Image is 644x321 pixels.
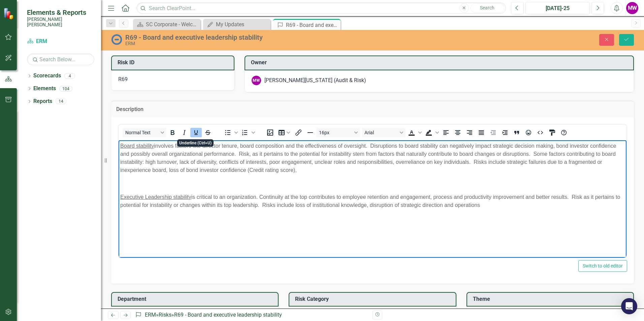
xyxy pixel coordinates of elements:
a: Risks [159,312,171,318]
div: MW [252,76,261,85]
div: [PERSON_NAME][US_STATE] (Audit & Risk) [264,77,366,84]
button: Block Normal Text [123,128,166,137]
div: Open Intercom Messenger [621,298,637,314]
button: Align left [440,128,452,137]
span: R69 [118,76,128,82]
button: Italic [179,128,190,137]
a: My Updates [205,20,269,29]
button: CSS Editor [546,128,558,137]
button: Help [558,128,570,137]
button: Insert/edit link [293,128,304,137]
button: MW [626,2,638,14]
div: Text color Black [406,128,423,137]
span: Search [480,5,494,10]
div: My Updates [216,20,269,29]
button: Table [276,128,292,137]
h3: Description [116,106,629,112]
div: R69 - Board and executive leadership stability [286,21,339,29]
button: Decrease indent [487,128,499,137]
div: Numbered list [239,128,256,137]
button: Horizontal line [304,128,316,137]
button: Align center [452,128,463,137]
h3: Theme [473,296,630,302]
iframe: Rich Text Area [119,140,626,258]
span: Elements & Reports [27,8,94,16]
div: R69 - Board and executive leadership stability [125,34,404,41]
a: ERM [145,312,156,318]
input: Search Below... [27,53,94,65]
button: Insert image [264,128,276,137]
button: Increase indent [499,128,511,137]
div: [DATE]-25 [528,4,587,12]
button: Emojis [523,128,534,137]
h3: Risk ID [118,60,230,66]
div: Bullet list [222,128,239,137]
small: [PERSON_NAME] [PERSON_NAME] [27,16,94,28]
h3: Owner [251,60,630,66]
span: 16px [319,130,352,135]
div: R69 - Board and executive leadership stability [174,312,282,318]
div: Background color Black [423,128,440,137]
h3: Department [118,296,275,302]
div: SC Corporate - Welcome to ClearPoint [146,20,199,29]
button: Search [471,3,504,13]
a: Scorecards [33,72,61,80]
div: 4 [64,73,75,79]
span: Normal Text [125,130,158,135]
button: Blockquote [511,128,522,137]
button: Justify [476,128,487,137]
span: Arial [364,130,397,135]
img: No Information [111,34,122,45]
a: ERM [27,38,94,45]
div: 104 [59,86,72,92]
button: HTML Editor [535,128,546,137]
button: Font size 16px [316,128,360,137]
button: [DATE]-25 [525,2,590,14]
div: ERM [125,41,404,46]
a: Reports [33,98,52,105]
img: ClearPoint Strategy [3,8,15,20]
button: Strikethrough [202,128,214,137]
button: Switch to old editor [578,260,627,272]
button: Underline [190,128,202,137]
a: SC Corporate - Welcome to ClearPoint [135,20,199,29]
div: 14 [56,99,66,104]
button: Font Arial [362,128,406,137]
div: » » [135,311,367,319]
button: Bold [167,128,178,137]
a: Elements [33,85,56,93]
input: Search ClearPoint... [136,2,506,14]
h3: Risk Category [295,296,452,302]
button: Align right [464,128,475,137]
